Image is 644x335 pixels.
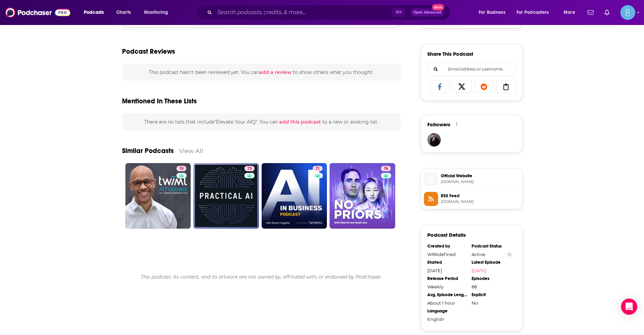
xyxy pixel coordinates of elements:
[381,166,391,171] a: 76
[474,80,494,93] a: Share on Reddit
[433,63,510,76] input: Email address or username...
[427,276,467,281] div: Release Period
[620,5,635,20] span: Logged in as BLASTmedia
[427,62,516,76] div: Search followers
[279,119,321,125] span: add this podcast
[424,172,519,186] a: Official Website[DOMAIN_NAME]
[84,8,104,17] span: Podcasts
[125,163,191,229] a: 74
[427,268,467,273] div: [DATE]
[474,7,514,18] button: open menu
[472,276,511,281] div: Episodes
[176,166,186,171] a: 74
[472,300,511,306] div: No
[559,7,583,18] button: open menu
[427,243,467,249] div: Created by
[244,166,255,171] a: 73
[424,192,519,206] a: RSS Feed[DOMAIN_NAME]
[452,80,472,93] a: Share on X/Twitter
[472,292,511,298] div: Explicit
[259,69,291,76] button: add a review
[122,97,197,105] h2: Mentioned In These Lists
[384,165,388,172] span: 76
[427,232,466,238] h3: Podcast Details
[620,5,635,20] img: User Profile
[144,8,168,17] span: Monitoring
[330,163,395,229] a: 76
[410,8,445,17] button: Open AdvancedNew
[441,193,519,199] span: RSS Feed
[427,133,441,147] img: JohirMia
[139,7,177,18] button: open menu
[427,252,467,257] div: WRKdefined
[427,300,467,306] div: About 1 hour
[517,8,549,17] span: For Podcasters
[215,7,392,18] input: Search podcasts, credits, & more...
[427,292,467,298] div: Avg. Episode Length
[112,7,135,18] a: Charts
[472,260,511,265] div: Latest Episode
[79,7,113,18] button: open menu
[620,5,635,20] button: Show profile menu
[507,252,511,257] button: Show Info
[427,260,467,265] div: Started
[441,179,519,184] span: wrkdefined.com
[116,8,131,17] span: Charts
[472,284,511,289] div: 88
[602,7,612,18] a: Show notifications dropdown
[315,165,320,172] span: 71
[427,51,473,57] h3: Share This Podcast
[564,8,575,17] span: More
[427,121,450,128] span: Followers
[247,165,252,172] span: 73
[621,299,637,315] div: Open Intercom Messenger
[202,5,457,20] div: Search podcasts, credits, & more...
[472,268,511,273] a: [DATE]
[262,163,327,229] a: 71
[472,252,511,257] div: Active
[122,47,175,56] h3: Podcast Reviews
[179,147,203,154] a: View All
[149,69,374,75] span: This podcast hasn't been reviewed yet. You can to show others what you thought.
[392,8,405,17] span: ⌘ K
[479,8,505,17] span: For Business
[427,316,467,322] div: English
[413,11,442,14] span: Open Advanced
[432,4,444,10] span: New
[456,122,457,128] div: 1
[144,119,378,125] span: There are no lists that include "Elevate Your AIQ" . You can to a new or existing list.
[193,163,259,229] a: 73
[512,7,559,18] button: open menu
[430,80,450,93] a: Share on Facebook
[427,284,467,289] div: Weekly
[122,268,401,285] div: This podcast, its content, and its artwork are not owned by, affiliated with, or endorsed by Podc...
[441,173,519,179] span: Official Website
[472,243,511,249] div: Podcast Status
[441,199,519,204] span: feeds.megaphone.fm
[5,6,70,19] img: Podchaser - Follow, Share and Rate Podcasts
[427,308,467,314] div: Language
[496,80,516,93] a: Copy Link
[585,7,596,18] a: Show notifications dropdown
[122,147,174,155] a: Similar Podcasts
[179,165,184,172] span: 74
[313,166,323,171] a: 71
